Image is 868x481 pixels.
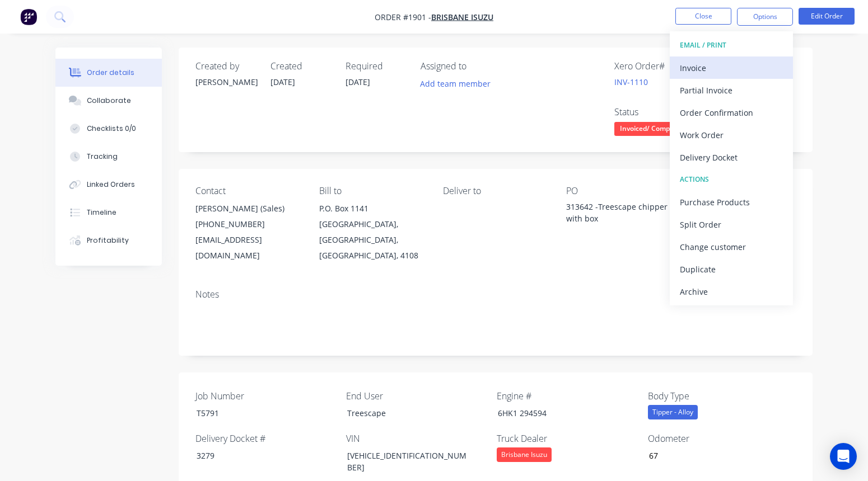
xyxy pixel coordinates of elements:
div: P.O. Box 1141[GEOGRAPHIC_DATA], [GEOGRAPHIC_DATA], [GEOGRAPHIC_DATA], 4108 [319,201,425,263]
a: Brisbane Isuzu [431,12,493,22]
div: Brisbane Isuzu [497,447,552,462]
div: Assigned to [421,61,533,72]
div: Created by [195,61,257,72]
div: Order details [87,68,134,78]
button: Close [675,8,731,25]
input: Enter number... [640,447,787,464]
div: PO [566,186,672,196]
div: [PERSON_NAME] (Sales) [195,201,301,216]
div: Linked Orders [87,180,135,190]
div: Xero Order # [614,61,698,72]
a: INV-1110 [614,77,648,87]
div: Split Order [680,216,783,233]
button: Collaborate [55,87,162,115]
div: Partial Invoice [680,82,783,98]
div: Required [346,61,407,72]
div: Status [614,107,698,117]
button: Options [737,8,793,26]
label: Engine # [497,389,637,403]
div: Archive [680,284,783,300]
div: Collaborate [87,96,131,106]
div: Tipper - Alloy [648,405,698,419]
label: Delivery Docket # [195,432,335,445]
div: Order Confirmation [680,105,783,121]
span: [DATE] [270,77,295,87]
div: Open Intercom Messenger [830,443,857,470]
div: Purchase Products [680,194,783,210]
div: [EMAIL_ADDRESS][DOMAIN_NAME] [195,232,301,263]
button: Timeline [55,199,162,227]
div: Bill to [319,186,425,196]
button: Linked Orders [55,171,162,199]
div: Created [270,61,332,72]
button: Add team member [414,76,497,91]
div: Duplicate [680,261,783,277]
label: Odometer [648,432,788,445]
div: P.O. Box 1141 [319,201,425,216]
span: Order #1901 - [375,12,431,22]
button: Checklists 0/0 [55,115,162,143]
div: Delivery Docket [680,149,783,166]
label: Body Type [648,389,788,403]
div: Notes [195,289,796,300]
div: [PHONE_NUMBER] [195,216,301,232]
button: Tracking [55,143,162,171]
img: Factory [20,8,37,25]
div: Change customer [680,239,783,255]
div: [PERSON_NAME] (Sales)[PHONE_NUMBER][EMAIL_ADDRESS][DOMAIN_NAME] [195,201,301,263]
div: T5791 [188,405,328,421]
div: 313642 -Treescape chipper with box [566,201,672,224]
div: 3279 [188,447,328,464]
div: Contact [195,186,301,196]
button: Invoiced/ Compl... [614,122,682,139]
div: Tracking [87,152,118,162]
div: ACTIONS [680,172,783,187]
div: Work Order [680,127,783,143]
div: Checklists 0/0 [87,124,136,134]
div: Invoice [680,60,783,76]
div: [VEHICLE_IDENTIFICATION_NUMBER] [338,447,478,475]
button: Edit Order [799,8,855,25]
button: Profitability [55,227,162,254]
div: Deliver to [443,186,549,196]
span: [DATE] [346,77,370,87]
button: Add team member [421,76,497,91]
div: Treescape [338,405,478,421]
label: End User [346,389,486,403]
span: Invoiced/ Compl... [614,122,682,136]
div: 6HK1 294594 [489,405,629,421]
label: Truck Dealer [497,432,637,445]
div: Timeline [87,208,116,218]
div: [GEOGRAPHIC_DATA], [GEOGRAPHIC_DATA], [GEOGRAPHIC_DATA], 4108 [319,216,425,263]
label: VIN [346,432,486,445]
div: [PERSON_NAME] [195,76,257,88]
button: Order details [55,59,162,87]
div: Profitability [87,235,129,246]
label: Job Number [195,389,335,403]
div: EMAIL / PRINT [680,38,783,53]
